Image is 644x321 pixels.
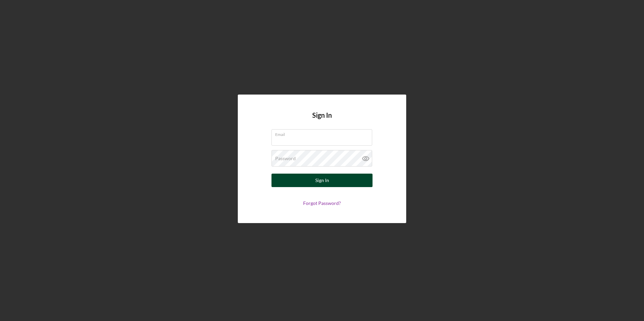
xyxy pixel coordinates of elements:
button: Sign In [271,174,373,187]
h4: Sign In [312,111,332,129]
a: Forgot Password? [303,200,341,206]
div: Sign In [315,174,329,187]
label: Password [275,156,296,161]
label: Email [275,130,372,137]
